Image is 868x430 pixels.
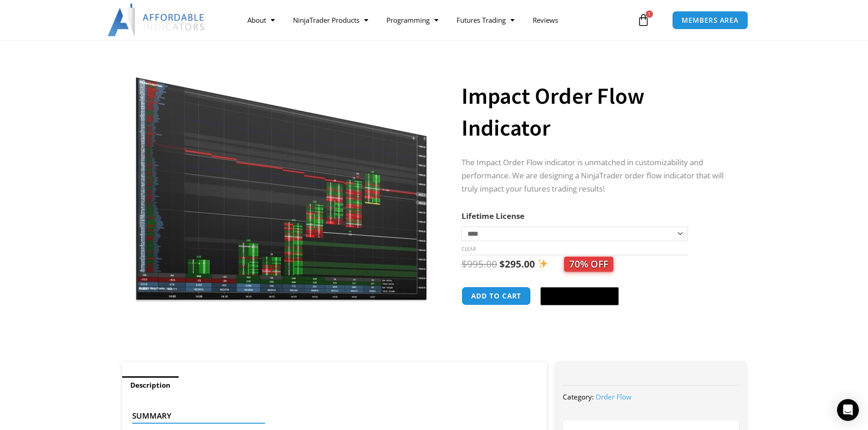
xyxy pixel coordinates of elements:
a: Order Flow [596,392,632,401]
img: OrderFlow 2 [135,51,428,303]
span: Category: [563,392,594,401]
span: 70% OFF [564,257,613,272]
h1: Impact Order Flow Indicator [462,80,728,144]
button: Buy with GPay [540,287,619,305]
a: About [238,10,284,30]
span: 1 [646,10,653,18]
bdi: 295.00 [499,258,535,270]
label: Lifetime License [462,211,524,221]
span: $ [499,258,505,270]
a: Futures Trading [447,10,524,30]
iframe: PayPal Message 1 [462,317,728,325]
img: ✨ [538,259,548,268]
a: Description [122,376,179,394]
a: MEMBERS AREA [672,11,748,30]
img: LogoAI | Affordable Indicators – NinjaTrader [108,4,205,36]
p: The Impact Order Flow indicator is unmatched in customizability and performance. We are designing... [462,156,728,196]
a: Reviews [524,10,567,30]
a: 1 [623,7,663,33]
nav: Menu [238,10,635,30]
span: $ [462,258,467,270]
h4: Summary [132,411,530,420]
a: NinjaTrader Products [284,10,377,30]
span: MEMBERS AREA [682,17,739,24]
a: Clear options [462,246,476,252]
a: Programming [377,10,447,30]
button: Add to cart [462,287,531,305]
div: Open Intercom Messenger [837,399,859,421]
bdi: 995.00 [462,258,497,270]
